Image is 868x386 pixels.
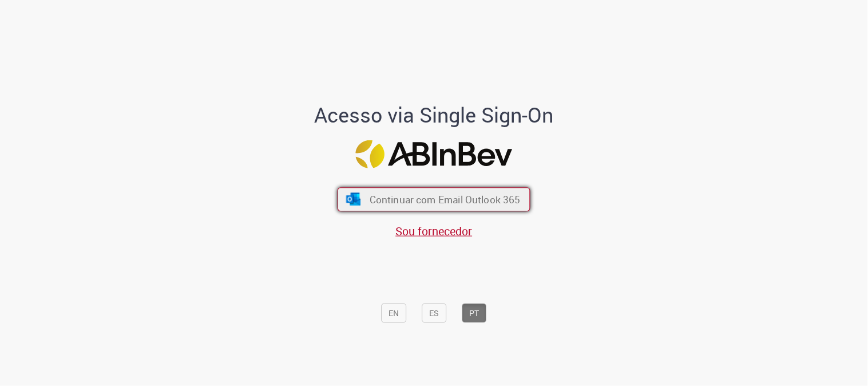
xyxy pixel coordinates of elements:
[370,193,521,206] span: Continuar com Email Outlook 365
[422,304,447,323] button: ES
[356,140,513,168] img: Logo ABInBev
[345,193,362,206] img: ícone Azure/Microsoft 360
[382,304,407,323] button: EN
[462,304,487,323] button: PT
[275,104,593,127] h1: Acesso via Single Sign-On
[396,223,473,239] a: Sou fornecedor
[338,187,530,211] button: ícone Azure/Microsoft 360 Continuar com Email Outlook 365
